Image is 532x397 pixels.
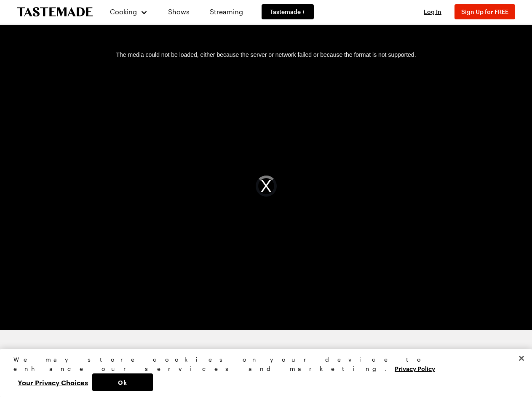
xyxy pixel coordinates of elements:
[424,8,441,15] span: Log In
[10,42,522,330] video-js: Video Player
[461,8,508,15] span: Sign Up for FREE
[92,373,153,391] button: Ok
[13,373,92,391] button: Your Privacy Choices
[395,364,435,372] a: More information about your privacy, opens in a new tab
[10,42,522,330] div: Modal Window
[512,349,531,368] button: Close
[262,4,314,19] a: Tastemade +
[10,42,522,330] div: The media could not be loaded, either because the server or network failed or because the format ...
[13,355,511,391] div: Privacy
[454,4,515,19] button: Sign Up for FREE
[270,8,305,16] span: Tastemade +
[110,8,137,16] span: Cooking
[110,2,148,22] button: Cooking
[17,7,93,17] a: To Tastemade Home Page
[34,347,265,360] h2: Get Our Newsletter
[416,8,449,16] button: Log In
[13,355,511,373] div: We may store cookies on your device to enhance our services and marketing.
